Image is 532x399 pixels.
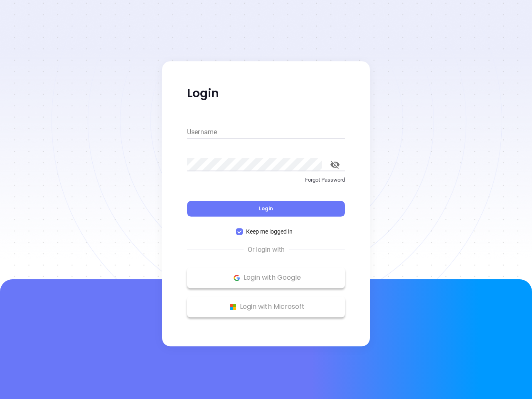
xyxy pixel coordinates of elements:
p: Login [187,86,345,101]
span: Or login with [244,245,289,255]
img: Microsoft Logo [228,302,238,312]
button: Login [187,201,345,217]
span: Keep me logged in [243,227,296,236]
a: Forgot Password [187,176,345,191]
button: Google Logo Login with Google [187,267,345,288]
p: Login with Google [191,271,341,284]
p: Forgot Password [187,176,345,184]
img: Google Logo [232,273,242,283]
button: toggle password visibility [325,155,345,175]
span: Login [259,205,273,212]
button: Microsoft Logo Login with Microsoft [187,296,345,317]
p: Login with Microsoft [191,300,341,313]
